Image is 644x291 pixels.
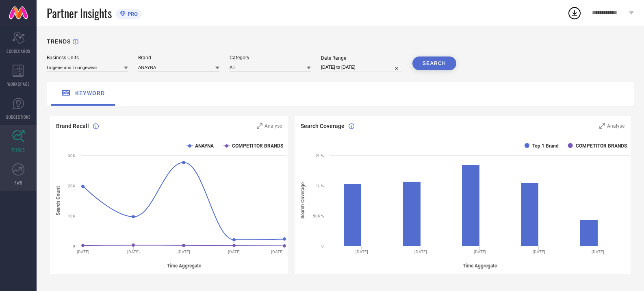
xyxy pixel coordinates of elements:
span: Partner Insights [47,5,112,22]
text: [DATE] [178,250,190,254]
text: [DATE] [533,250,545,254]
span: TRENDS [11,147,25,153]
text: [DATE] [271,250,284,254]
tspan: Search Coverage [300,182,306,219]
tspan: Time Aggregate [463,263,497,269]
div: Business Units [47,55,128,61]
text: [DATE] [228,250,241,254]
text: 10K [68,214,76,218]
button: SEARCH [412,56,456,70]
span: SCORECARDS [7,48,30,54]
tspan: Search Count [55,186,61,215]
text: 2L % [316,154,324,158]
text: 30K [68,154,76,158]
text: [DATE] [356,250,368,254]
text: [DATE] [127,250,140,254]
text: [DATE] [77,250,89,254]
text: 20K [68,184,76,188]
span: FWD [15,180,22,186]
h1: TRENDS [47,38,71,45]
input: Select date range [321,63,402,72]
svg: Zoom [599,123,605,129]
text: [DATE] [474,250,486,254]
svg: Zoom [257,123,262,129]
text: [DATE] [592,250,604,254]
text: COMPETITOR BRANDS [232,143,283,149]
span: WORKSPACE [7,81,30,87]
div: Date Range [321,55,402,61]
text: 0 [73,244,75,248]
text: 0 [321,244,324,248]
div: Open download list [567,6,582,20]
span: keyword [75,90,105,96]
div: Brand [138,55,219,61]
span: PRO [126,11,138,17]
span: SUGGESTIONS [6,114,31,120]
span: Analyse [607,123,624,129]
text: 50K % [313,214,324,218]
text: 1L % [316,184,324,188]
text: Top 1 Brand [532,143,559,149]
text: [DATE] [414,250,427,254]
span: Search Coverage [301,123,345,129]
text: ANAYNA [195,143,214,149]
div: Category [230,55,311,61]
tspan: Time Aggregate [167,263,202,269]
text: COMPETITOR BRANDS [576,143,627,149]
span: Analyse [265,123,282,129]
span: Brand Recall [56,123,89,129]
